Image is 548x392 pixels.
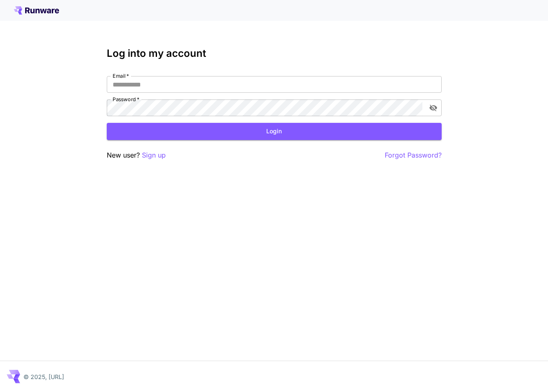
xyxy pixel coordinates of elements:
[107,123,442,140] button: Login
[142,150,166,160] button: Sign up
[23,372,64,381] p: © 2025, [URL]
[107,150,166,160] p: New user?
[426,100,441,115] button: toggle password visibility
[107,48,442,59] h3: Log into my account
[385,150,442,160] button: Forgot Password?
[113,96,139,103] label: Password
[113,72,129,79] label: Email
